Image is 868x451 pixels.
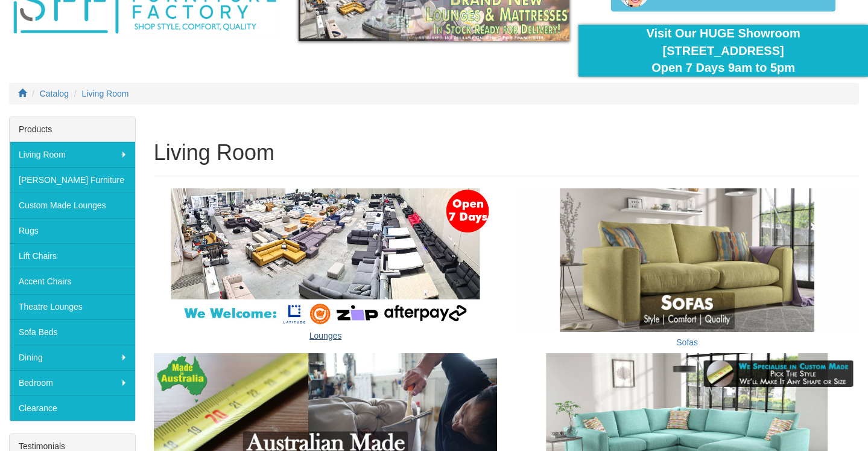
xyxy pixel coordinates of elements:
[82,89,129,98] a: Living Room
[676,337,698,347] a: Sofas
[154,188,498,325] img: Lounges
[10,218,135,243] a: Rugs
[40,89,69,98] a: Catalog
[10,319,135,345] a: Sofa Beds
[10,269,135,294] a: Accent Chairs
[10,193,135,218] a: Custom Made Lounges
[154,141,859,165] h1: Living Room
[10,370,135,395] a: Bedroom
[309,331,342,341] a: Lounges
[10,167,135,193] a: [PERSON_NAME] Furniture
[10,142,135,167] a: Living Room
[10,294,135,319] a: Theatre Lounges
[588,25,859,77] div: Visit Our HUGE Showroom [STREET_ADDRESS] Open 7 Days 9am to 5pm
[10,395,135,421] a: Clearance
[515,188,859,331] img: Sofas
[10,345,135,370] a: Dining
[10,117,135,142] div: Products
[10,243,135,269] a: Lift Chairs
